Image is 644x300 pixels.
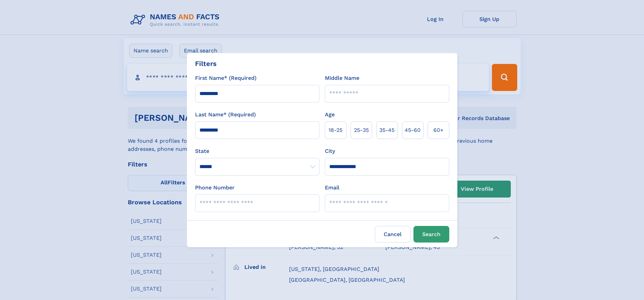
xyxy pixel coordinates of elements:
[195,59,217,69] div: Filters
[325,74,359,82] label: Middle Name
[379,126,395,134] span: 35‑45
[325,184,339,192] label: Email
[195,74,257,82] label: First Name* (Required)
[329,126,342,134] span: 18‑25
[354,126,369,134] span: 25‑35
[195,147,319,155] label: State
[325,111,335,119] label: Age
[195,111,256,119] label: Last Name* (Required)
[325,147,335,155] label: City
[413,226,449,243] button: Search
[375,226,411,243] label: Cancel
[195,184,235,192] label: Phone Number
[405,126,421,134] span: 45‑60
[433,126,444,134] span: 60+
